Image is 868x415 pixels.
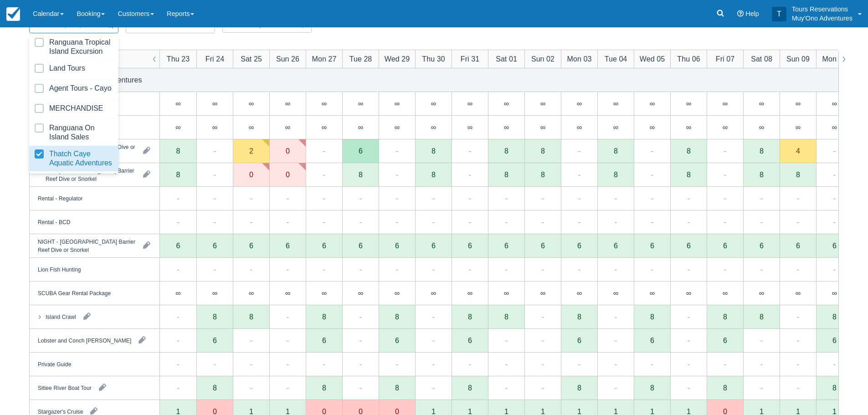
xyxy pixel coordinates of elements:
[677,53,700,64] div: Thu 06
[287,193,289,204] div: -
[540,100,545,107] div: ∞
[285,123,290,131] div: ∞
[323,193,325,204] div: -
[792,14,853,23] p: Muy'Ono Adventures
[650,289,655,297] div: ∞
[342,234,379,258] div: 6
[488,92,524,116] div: ∞
[578,169,580,180] div: -
[759,100,764,107] div: ∞
[724,169,726,180] div: -
[780,92,816,116] div: ∞
[561,329,597,353] div: 6
[651,169,653,180] div: -
[634,329,670,353] div: 6
[160,116,196,139] div: ∞
[431,289,436,297] div: ∞
[723,289,728,297] div: ∞
[504,171,508,178] div: 8
[306,116,342,139] div: ∞
[196,329,233,353] div: 6
[285,289,290,297] div: ∞
[650,337,654,344] div: 6
[160,234,196,258] div: 6
[833,145,836,156] div: -
[276,53,299,64] div: Sun 26
[488,116,524,139] div: ∞
[395,337,399,344] div: 6
[214,145,216,156] div: -
[358,289,363,297] div: ∞
[816,329,853,353] div: 6
[379,234,415,258] div: 6
[269,116,306,139] div: ∞
[249,147,253,154] div: 2
[561,116,597,139] div: ∞
[175,123,180,131] div: ∞
[707,329,743,353] div: 6
[488,282,524,305] div: ∞
[415,92,452,116] div: ∞
[322,123,327,131] div: ∞
[686,100,691,107] div: ∞
[249,289,254,297] div: ∞
[452,116,488,139] div: ∞
[760,408,764,415] div: 1
[176,408,180,415] div: 1
[322,100,327,107] div: ∞
[431,408,436,415] div: 1
[687,147,691,154] div: 8
[379,116,415,139] div: ∞
[723,408,727,415] div: 0
[249,408,253,415] div: 1
[322,384,326,391] div: 8
[540,123,545,131] div: ∞
[650,408,654,415] div: 1
[452,234,488,258] div: 6
[431,242,436,249] div: 6
[634,234,670,258] div: 6
[786,53,810,64] div: Sun 09
[780,282,816,305] div: ∞
[613,289,618,297] div: ∞
[196,92,233,116] div: ∞
[395,289,400,297] div: ∞
[597,92,634,116] div: ∞
[634,282,670,305] div: ∞
[650,100,655,107] div: ∞
[577,384,581,391] div: 8
[822,53,847,64] div: Mon 10
[233,92,269,116] div: ∞
[743,92,780,116] div: ∞
[613,123,618,131] div: ∞
[396,193,398,204] div: -
[385,53,410,64] div: Wed 29
[46,166,136,183] div: PM - [GEOGRAPHIC_DATA] Barrier Reef Dive or Snorkel
[322,408,326,415] div: 0
[395,242,399,249] div: 6
[524,92,561,116] div: ∞
[737,10,744,17] i: Help
[687,408,691,415] div: 1
[395,408,399,415] div: 0
[707,92,743,116] div: ∞
[379,282,415,305] div: ∞
[396,145,398,156] div: -
[723,100,728,107] div: ∞
[772,7,786,21] div: T
[796,123,801,131] div: ∞
[577,337,581,344] div: 6
[358,123,363,131] div: ∞
[615,193,617,204] div: -
[723,337,727,344] div: 6
[467,100,473,107] div: ∞
[723,123,728,131] div: ∞
[469,193,471,204] div: -
[832,408,837,415] div: 1
[707,116,743,139] div: ∞
[196,234,233,258] div: 6
[468,337,472,344] div: 6
[212,100,217,107] div: ∞
[452,92,488,116] div: ∞
[196,376,233,400] div: 8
